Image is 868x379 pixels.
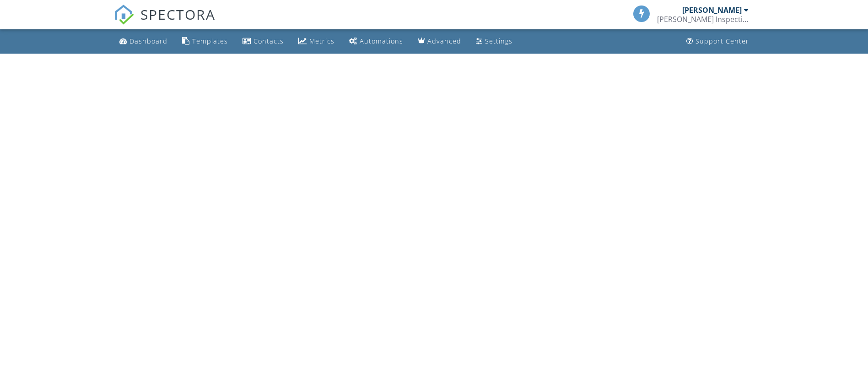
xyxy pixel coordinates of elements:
[192,37,228,45] div: Templates
[360,37,403,45] div: Automations
[309,37,334,45] div: Metrics
[178,33,232,50] a: Templates
[695,37,749,45] div: Support Center
[140,5,216,24] span: SPECTORA
[683,33,753,50] a: Support Center
[485,37,512,45] div: Settings
[129,37,167,45] div: Dashboard
[427,37,461,45] div: Advanced
[345,33,407,50] a: Automations (Basic)
[472,33,516,50] a: Settings
[114,12,216,32] a: SPECTORA
[682,5,742,15] div: [PERSON_NAME]
[295,33,338,50] a: Metrics
[657,15,749,24] div: Spencer Barber Inspections
[114,5,134,25] img: The Best Home Inspection Software - Spectora
[239,33,287,50] a: Contacts
[116,33,171,50] a: Dashboard
[414,33,465,50] a: Advanced
[253,37,284,45] div: Contacts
